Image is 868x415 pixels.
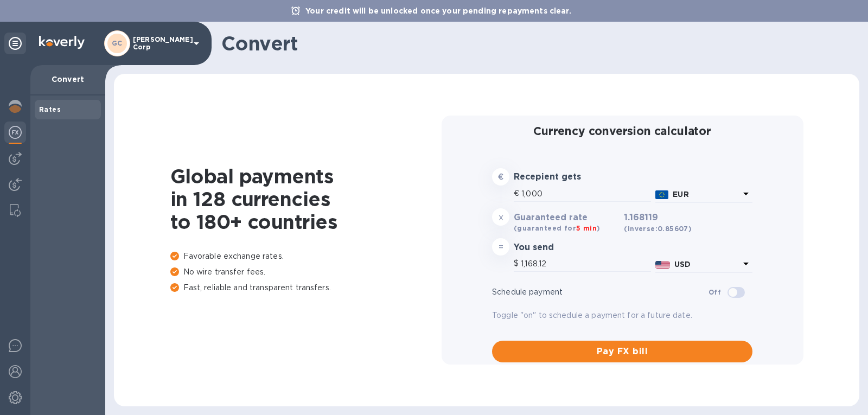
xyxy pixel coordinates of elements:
b: GC [112,39,123,47]
p: Favorable exchange rates. [170,251,442,262]
div: x [492,208,509,226]
h1: Global payments in 128 currencies to 180+ countries [170,165,442,233]
b: (inverse: 0.85607 ) [624,225,692,233]
h3: Guaranteed rate [514,213,620,223]
div: $ [514,256,521,272]
b: Rates [39,105,61,113]
b: Your credit will be unlocked once your pending repayments clear. [305,7,571,15]
span: 5 min [576,224,597,232]
p: Schedule payment [492,286,709,298]
button: Pay FX bill [492,341,752,362]
b: USD [674,260,691,269]
img: USD [655,261,670,269]
b: (guaranteed for ) [514,224,600,232]
img: Foreign exchange [9,126,22,139]
input: Amount [521,186,651,202]
b: Off [709,288,721,296]
h3: 1.168119 [624,213,692,234]
div: Unpin categories [4,33,26,54]
input: Amount [521,256,651,272]
span: Pay FX bill [501,345,744,358]
img: Logo [39,36,85,49]
p: Toggle "on" to schedule a payment for a future date. [492,310,752,321]
p: No wire transfer fees. [170,266,442,278]
h3: Recepient gets [514,172,620,182]
p: Convert [39,74,97,85]
b: EUR [673,190,688,199]
h3: You send [514,242,620,253]
h1: Convert [221,32,851,55]
p: Fast, reliable and transparent transfers. [170,282,442,293]
p: [PERSON_NAME] Corp [133,36,187,51]
div: = [492,238,509,256]
h2: Currency conversion calculator [492,124,752,138]
strong: € [498,173,503,181]
div: € [514,186,521,202]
